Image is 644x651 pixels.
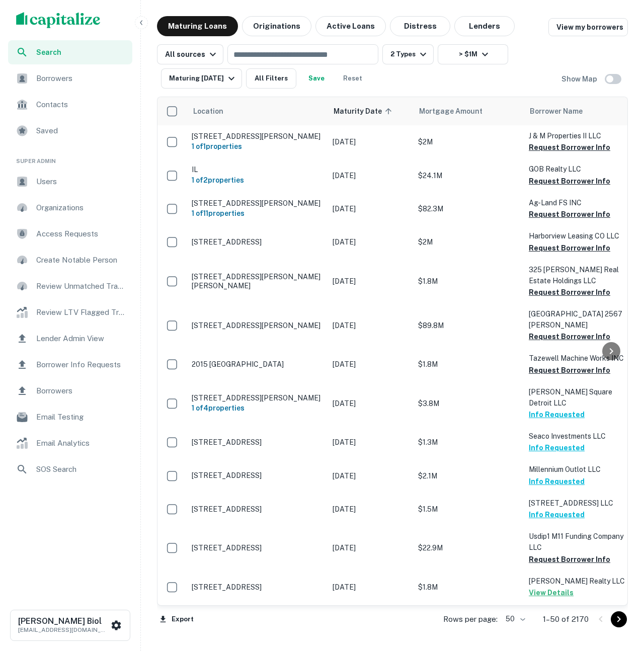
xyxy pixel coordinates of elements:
[8,405,132,429] div: Email Testing
[192,132,323,141] p: [STREET_ADDRESS][PERSON_NAME]
[36,411,126,423] span: Email Testing
[529,264,629,286] p: 325 [PERSON_NAME] Real Estate Holdings LLC
[8,119,132,143] div: Saved
[8,431,132,455] a: Email Analytics
[337,68,369,89] button: Reset
[524,97,634,125] th: Borrower Name
[193,105,223,117] span: Location
[529,242,610,254] button: Request Borrower Info
[157,16,238,36] button: Maturing Loans
[419,105,496,117] span: Mortgage Amount
[192,175,323,186] h6: 1 of 2 properties
[16,12,101,28] img: capitalize-logo.png
[418,437,519,448] p: $1.3M
[8,66,132,91] a: Borrowers
[418,170,519,181] p: $24.1M
[242,16,311,36] button: Originations
[333,170,408,181] p: [DATE]
[418,359,519,370] p: $1.8M
[8,93,132,117] a: Contacts
[165,48,219,60] div: All sources
[36,72,126,85] span: Borrowers
[187,97,328,125] th: Location
[36,385,126,397] span: Borrowers
[192,141,323,152] h6: 1 of 1 properties
[8,145,132,170] li: Super Admin
[8,170,132,194] a: Users
[529,141,610,153] button: Request Borrower Info
[333,504,408,515] p: [DATE]
[36,333,126,345] span: Lender Admin View
[328,97,413,125] th: Maturity Date
[333,203,408,214] p: [DATE]
[36,306,126,318] span: Review LTV Flagged Transactions
[390,16,450,36] button: Distress
[529,576,629,587] p: [PERSON_NAME] Realty LLC
[192,272,323,290] p: [STREET_ADDRESS][PERSON_NAME][PERSON_NAME]
[594,571,644,619] iframe: Chat Widget
[8,300,132,324] a: Review LTV Flagged Transactions
[529,364,610,376] button: Request Borrower Info
[157,612,196,627] button: Export
[36,437,126,449] span: Email Analytics
[192,505,323,514] p: [STREET_ADDRESS]
[8,353,132,377] div: Borrower Info Requests
[8,222,132,246] a: Access Requests
[418,136,519,147] p: $2M
[36,463,126,475] span: SOS Search
[161,68,242,89] button: Maturing [DATE]
[36,228,126,240] span: Access Requests
[169,72,237,85] div: Maturing [DATE]
[192,199,323,208] p: [STREET_ADDRESS][PERSON_NAME]
[8,274,132,298] a: Review Unmatched Transactions
[18,617,109,625] h6: [PERSON_NAME] Biol
[8,457,132,481] a: SOS Search
[36,359,126,371] span: Borrower Info Requests
[192,402,323,414] h6: 1 of 4 properties
[611,611,627,627] button: Go to next page
[36,202,126,214] span: Organizations
[157,44,223,64] button: All sources
[192,471,323,480] p: [STREET_ADDRESS]
[529,531,629,553] p: Usdip1 M11 Funding Company LLC
[192,321,323,330] p: [STREET_ADDRESS][PERSON_NAME]
[529,431,629,442] p: Seaco Investments LLC
[192,165,323,174] p: IL
[246,68,296,89] button: All Filters
[18,625,109,634] p: [EMAIL_ADDRESS][DOMAIN_NAME]
[8,379,132,403] a: Borrowers
[36,280,126,292] span: Review Unmatched Transactions
[561,73,599,85] h6: Show Map
[36,254,126,266] span: Create Notable Person
[315,16,386,36] button: Active Loans
[8,327,132,351] div: Lender Admin View
[192,237,323,247] p: [STREET_ADDRESS]
[333,470,408,481] p: [DATE]
[8,248,132,272] a: Create Notable Person
[529,331,610,343] button: Request Borrower Info
[529,509,585,521] button: Info Requested
[36,47,126,58] span: Search
[333,136,408,147] p: [DATE]
[382,44,434,64] button: 2 Types
[529,230,629,241] p: Harborview Leasing CO LLC
[443,613,498,625] p: Rows per page:
[8,196,132,220] a: Organizations
[529,175,610,187] button: Request Borrower Info
[192,208,323,219] h6: 1 of 11 properties
[530,105,583,117] span: Borrower Name
[529,464,629,475] p: Millennium Outlot LLC
[192,438,323,447] p: [STREET_ADDRESS]
[529,442,585,454] button: Info Requested
[8,40,132,64] a: Search
[548,18,628,36] a: View my borrowers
